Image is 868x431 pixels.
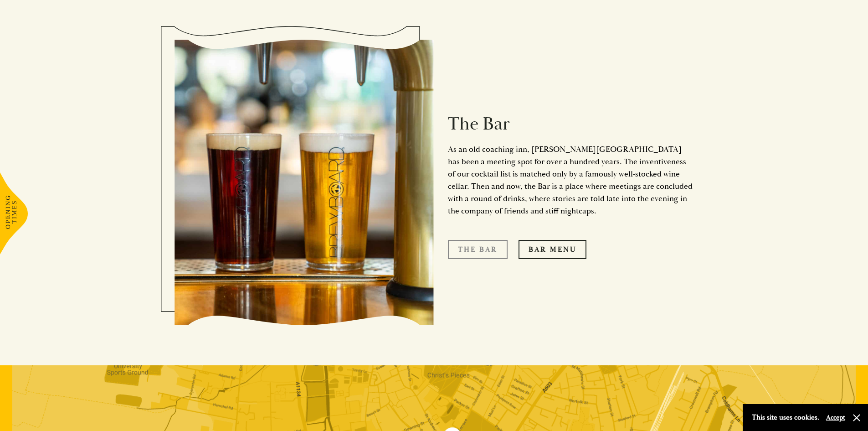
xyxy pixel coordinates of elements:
[826,413,845,422] button: Accept
[448,113,694,135] h2: The Bar
[448,240,508,259] a: The Bar
[519,240,586,259] a: Bar Menu
[752,411,819,424] p: This site uses cookies.
[448,143,694,217] p: As an old coaching inn, [PERSON_NAME][GEOGRAPHIC_DATA] has been a meeting spot for over a hundred...
[852,413,861,422] button: Close and accept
